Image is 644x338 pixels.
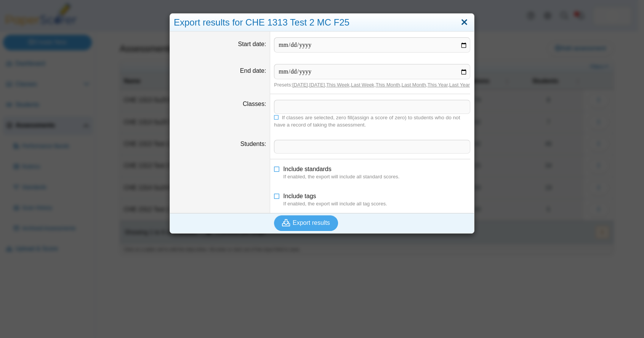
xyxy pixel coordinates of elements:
[274,100,470,114] tags: ​
[243,101,266,107] label: Classes
[309,82,325,88] a: [DATE]
[238,41,266,47] label: Start date
[283,193,316,199] span: Include tags
[458,16,470,29] a: Close
[449,82,470,88] a: Last Year
[293,219,330,226] span: Export results
[376,82,400,88] a: This Month
[274,82,470,88] div: Presets: , , , , , , ,
[351,82,374,88] a: Last Week
[240,141,266,147] label: Students
[283,173,470,180] dfn: If enabled, the export will include all standard scores.
[274,140,470,154] tags: ​
[240,67,266,74] label: End date
[402,82,426,88] a: Last Month
[292,82,308,88] a: [DATE]
[274,215,338,231] button: Export results
[428,82,448,88] a: This Year
[283,166,331,172] span: Include standards
[170,14,474,32] div: Export results for CHE 1313 Test 2 MC F25
[274,115,460,128] span: If classes are selected, zero fill(assign a score of zero) to students who do not have a record o...
[326,82,349,88] a: This Week
[283,200,470,207] dfn: If enabled, the export will include all tag scores.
